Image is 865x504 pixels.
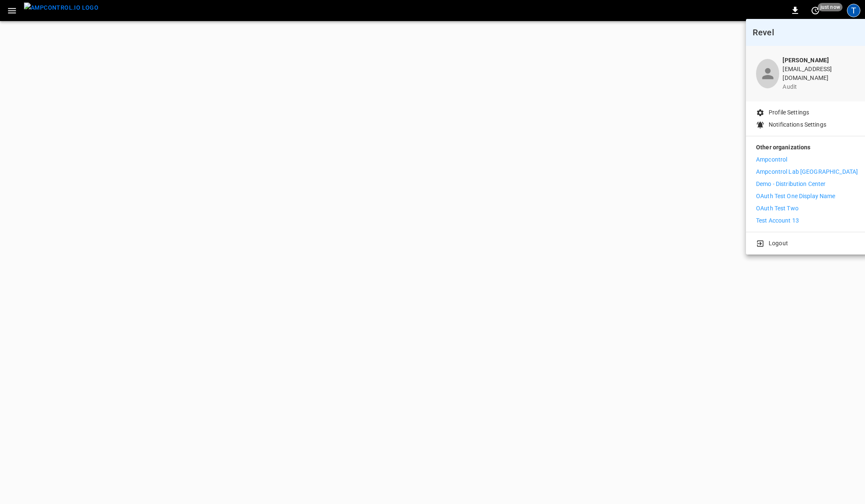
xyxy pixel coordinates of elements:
[756,180,825,188] p: Demo - Distribution Center
[756,167,858,176] p: Ampcontrol Lab [GEOGRAPHIC_DATA]
[769,108,809,117] p: Profile Settings
[756,143,858,155] p: Other organizations
[756,155,787,164] p: Ampcontrol
[753,26,861,39] h6: Revel
[756,59,779,88] div: profile-icon
[783,57,829,64] b: [PERSON_NAME]
[783,82,858,91] p: audit
[783,65,858,82] p: [EMAIL_ADDRESS][DOMAIN_NAME]
[756,216,799,225] p: Test Account 13
[756,192,836,201] p: OAuth Test One Display Name
[769,120,826,129] p: Notifications Settings
[756,204,799,213] p: OAuth Test Two
[769,239,788,248] p: Logout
